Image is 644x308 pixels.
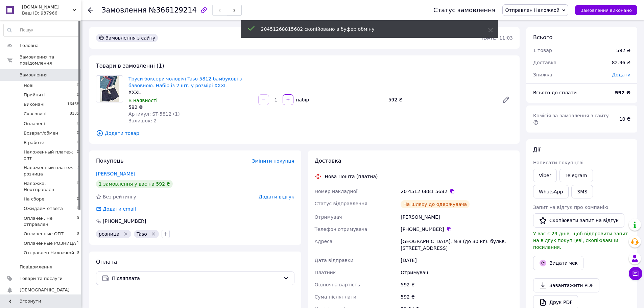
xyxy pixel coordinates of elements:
a: Завантажити PDF [533,278,599,292]
span: Змінити покупця [252,158,294,164]
span: Товари в замовленні (1) [96,63,164,69]
a: Редагувати [499,93,513,106]
div: Додати email [102,206,137,212]
span: Дії [533,146,540,153]
span: Статус відправлення [315,201,367,206]
span: Додати [612,72,630,77]
div: 592 ₴ [399,279,514,291]
span: Дата відправки [315,258,354,263]
span: розница [99,231,119,237]
span: Всього до сплати [533,90,577,95]
span: Доставка [533,60,556,65]
span: Замовлення [101,6,147,14]
div: 1 замовлення у вас на 592 ₴ [96,180,173,188]
span: Наложенный платеж розница [24,165,77,177]
a: Труси боксери чоловічі Taso 5812 бамбукові з бавовною. Набір із 2 шт. у розмірі XXXL [128,76,242,88]
button: Замовлення виконано [575,5,637,15]
div: Ваш ID: 937966 [22,10,81,16]
a: WhatsApp [533,185,569,198]
span: Додати товар [96,129,513,137]
div: Отримувач [399,266,514,279]
span: Післяплата [112,275,281,282]
svg: Видалити мітку [123,231,128,237]
img: Труси боксери чоловічі Taso 5812 бамбукові з бавовною. Набір із 2 шт. у розмірі XXXL [100,76,120,102]
span: 0 [77,92,79,98]
span: №366129214 [149,6,197,14]
span: Ожидаем ответа [24,206,63,212]
div: 20 4512 6881 5682 [401,188,513,195]
a: [PERSON_NAME] [96,171,135,176]
span: Отправлен Наложкой [505,7,560,13]
span: Замовлення [20,72,48,78]
span: Замовлення виконано [580,8,632,13]
button: Скопіювати запит на відгук [533,213,624,228]
div: набір [294,96,310,103]
div: [PHONE_NUMBER] [401,226,513,233]
span: 0 [77,231,79,237]
input: Пошук [4,24,79,36]
span: 8185 [70,111,79,117]
span: Залишок: 2 [128,118,157,123]
button: Чат з покупцем [629,267,642,280]
span: Прийняті [24,92,45,98]
span: Покупець [96,158,124,164]
span: Написати покупцеві [533,160,583,165]
div: 592 ₴ [616,47,630,54]
div: Повернутися назад [88,7,93,14]
span: Наложенный платеж опт [24,149,77,161]
span: Taso [137,231,147,237]
span: Отправлен Наложкой [24,250,74,256]
a: Viber [533,169,557,182]
div: [DATE] [399,254,514,266]
span: Телефон отримувача [315,227,367,232]
span: Оплаченные РОЗНИЦА [24,240,76,246]
span: Знижка [533,72,552,77]
span: 3 [77,165,79,177]
span: Всього [533,34,552,41]
span: Наложка. Неотправлен [24,181,77,193]
div: Додати email [95,206,137,212]
span: Повідомлення [20,264,52,270]
div: Статус замовлення [433,7,496,14]
div: [PHONE_NUMBER] [102,218,147,224]
span: 1 [77,240,79,246]
span: 0 [77,196,79,202]
span: Доставка [315,158,341,164]
span: Нові [24,82,33,89]
b: 592 ₴ [615,90,630,95]
span: Товари та послуги [20,276,63,282]
span: sez-on.com [22,4,73,10]
span: Замовлення та повідомлення [20,54,81,66]
span: В наявності [128,98,158,103]
span: В работе [24,140,44,146]
span: Головна [20,43,39,49]
div: Нова Пошта (платна) [323,173,380,180]
span: Оплаченные ОПТ [24,231,64,237]
div: [PERSON_NAME] [399,211,514,223]
span: Виконані [24,101,45,108]
span: На сборе [24,196,44,202]
span: Сума післяплати [315,294,357,300]
span: 0 [77,149,79,161]
div: 10 ₴ [615,112,635,126]
button: Видати чек [533,256,583,270]
span: 0 [77,181,79,193]
div: 592 ₴ [386,95,497,104]
div: 592 ₴ [128,104,253,111]
div: 20451268815682 скопійовано в буфер обміну [261,26,471,32]
span: Запит на відгук про компанію [533,205,608,210]
span: 0 [77,215,79,228]
span: У вас є 29 днів, щоб відправити запит на відгук покупцеві, скопіювавши посилання. [533,231,628,250]
span: 0 [77,130,79,136]
span: [DEMOGRAPHIC_DATA] [20,287,70,293]
div: [GEOGRAPHIC_DATA], №8 (до 30 кг): бульв. [STREET_ADDRESS] [399,235,514,254]
svg: Видалити мітку [151,231,156,237]
span: 0 [77,250,79,256]
span: 16468 [67,101,79,108]
span: 1 товар [533,48,552,53]
span: 0 [77,206,79,212]
div: 592 ₴ [399,291,514,303]
div: XXXL [128,89,253,96]
span: Номер накладної [315,189,358,194]
span: Оплачені [24,121,45,127]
